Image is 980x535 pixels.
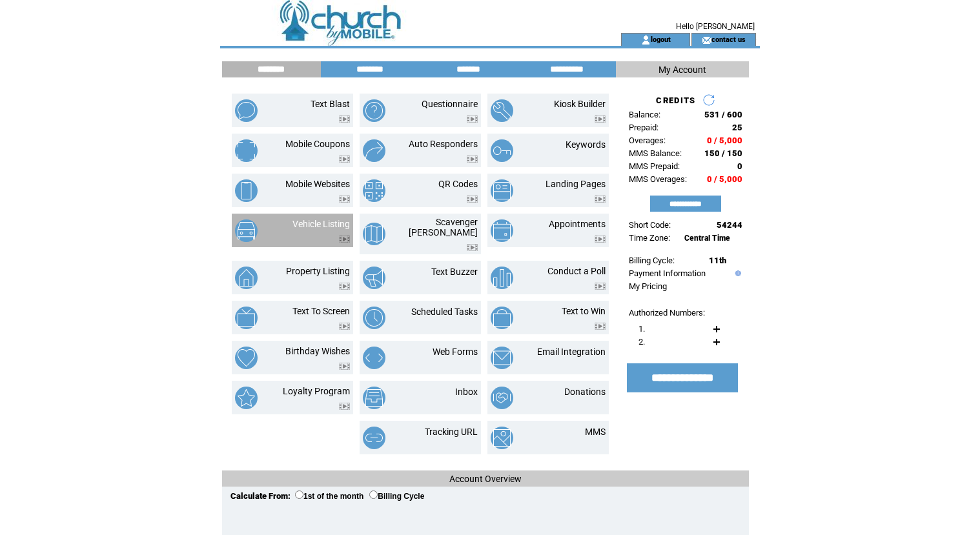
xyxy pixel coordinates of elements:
img: loyalty-program.png [235,387,258,409]
span: 531 / 600 [704,110,742,119]
span: 2. [638,337,645,347]
img: tracking-url.png [363,427,385,449]
img: video.png [595,323,606,330]
a: Questionnaire [422,99,478,109]
img: video.png [339,363,350,370]
img: conduct-a-poll.png [491,267,513,289]
a: Web Forms [433,347,478,357]
a: Keywords [566,139,606,150]
img: landing-pages.png [491,179,513,202]
img: qr-codes.png [363,179,385,202]
a: Appointments [549,219,606,229]
a: Tracking URL [425,427,478,437]
span: Short Code: [629,220,671,230]
a: Property Listing [286,266,350,276]
img: video.png [595,236,606,243]
a: Mobile Coupons [285,139,350,149]
img: video.png [339,156,350,163]
img: video.png [339,323,350,330]
span: My Account [658,65,706,75]
img: vehicle-listing.png [235,219,258,242]
img: video.png [595,283,606,290]
input: Billing Cycle [369,490,378,499]
a: My Pricing [629,281,667,291]
span: MMS Overages: [629,174,687,184]
span: 25 [732,123,742,132]
img: video.png [467,196,478,203]
img: video.png [339,283,350,290]
a: QR Codes [438,179,478,189]
img: video.png [467,244,478,251]
img: auto-responders.png [363,139,385,162]
span: MMS Prepaid: [629,161,680,171]
img: video.png [339,236,350,243]
span: Authorized Numbers: [629,308,705,318]
span: Calculate From: [230,491,291,501]
span: 54244 [717,220,742,230]
span: 0 [737,161,742,171]
a: Birthday Wishes [285,346,350,356]
img: text-blast.png [235,99,258,122]
img: inbox.png [363,387,385,409]
img: birthday-wishes.png [235,347,258,369]
img: video.png [467,116,478,123]
img: video.png [339,403,350,410]
a: Kiosk Builder [554,99,606,109]
a: MMS [585,427,606,437]
span: Prepaid: [629,123,658,132]
a: Loyalty Program [283,386,350,396]
span: MMS Balance: [629,148,682,158]
a: Landing Pages [546,179,606,189]
a: Payment Information [629,268,706,278]
img: scheduled-tasks.png [363,307,385,329]
img: donations.png [491,387,513,409]
span: Hello [PERSON_NAME] [676,22,755,31]
img: kiosk-builder.png [491,99,513,122]
img: text-to-win.png [491,307,513,329]
span: CREDITS [656,96,695,105]
a: Text Blast [311,99,350,109]
a: Text To Screen [292,306,350,316]
img: account_icon.gif [641,35,651,45]
img: video.png [339,196,350,203]
img: mobile-websites.png [235,179,258,202]
a: Email Integration [537,347,606,357]
img: video.png [339,116,350,123]
a: Text to Win [562,306,606,316]
img: text-to-screen.png [235,307,258,329]
img: keywords.png [491,139,513,162]
label: 1st of the month [295,492,363,501]
a: Donations [564,387,606,397]
img: email-integration.png [491,347,513,369]
a: Text Buzzer [431,267,478,277]
a: Mobile Websites [285,179,350,189]
img: scavenger-hunt.png [363,223,385,245]
input: 1st of the month [295,490,303,499]
span: 1. [638,324,645,334]
span: Balance: [629,110,660,119]
img: questionnaire.png [363,99,385,122]
a: Auto Responders [409,139,478,149]
span: Central Time [684,234,730,243]
a: Scheduled Tasks [411,307,478,317]
img: text-buzzer.png [363,267,385,289]
img: video.png [467,156,478,163]
span: Account Overview [449,474,522,484]
span: Overages: [629,136,666,145]
a: Vehicle Listing [292,219,350,229]
span: 11th [709,256,726,265]
img: contact_us_icon.gif [702,35,711,45]
img: mms.png [491,427,513,449]
a: Inbox [455,387,478,397]
span: Billing Cycle: [629,256,675,265]
span: 0 / 5,000 [707,174,742,184]
span: 150 / 150 [704,148,742,158]
a: Scavenger [PERSON_NAME] [409,217,478,237]
span: Time Zone: [629,233,670,243]
img: web-forms.png [363,347,385,369]
img: video.png [595,196,606,203]
a: logout [651,35,671,43]
span: 0 / 5,000 [707,136,742,145]
img: help.gif [732,270,741,276]
img: mobile-coupons.png [235,139,258,162]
